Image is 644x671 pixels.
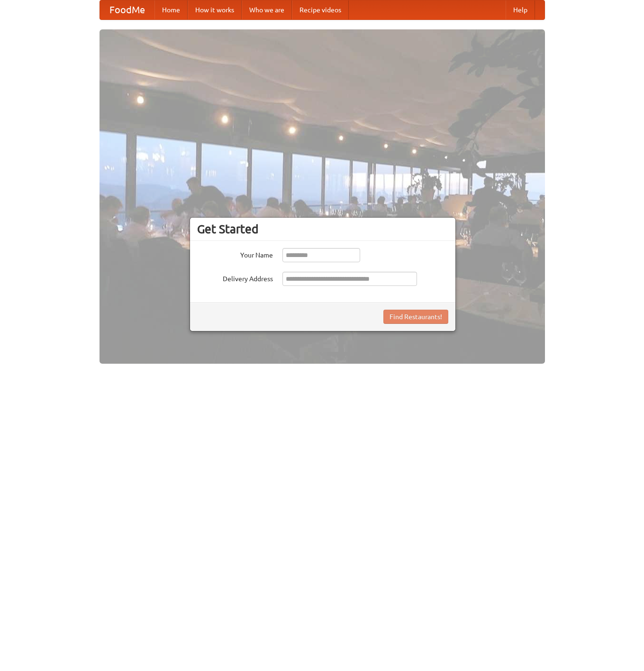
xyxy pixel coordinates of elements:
[154,0,188,19] a: Home
[197,222,448,236] h3: Get Started
[100,0,154,19] a: FoodMe
[506,0,535,19] a: Help
[197,248,273,260] label: Your Name
[292,0,349,19] a: Recipe videos
[197,272,273,284] label: Delivery Address
[383,310,448,324] button: Find Restaurants!
[242,0,292,19] a: Who we are
[188,0,242,19] a: How it works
